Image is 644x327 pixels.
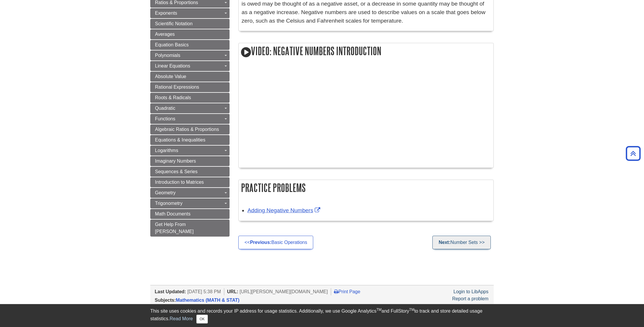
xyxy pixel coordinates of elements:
[432,236,491,249] a: Next:Number Sets >>
[150,156,230,166] a: Imaginary Numbers
[242,70,406,162] iframe: YouTube video player
[155,63,190,68] span: Linear Equations
[150,103,230,113] a: Quadratic
[150,167,230,177] a: Sequences & Series
[227,289,238,294] span: URL:
[155,211,190,216] span: Math Documents
[196,315,208,323] button: Close
[150,19,230,29] a: Scientific Notation
[409,308,414,312] sup: TM
[150,198,230,208] a: Trigonometry
[150,40,230,50] a: Equation Basics
[439,240,450,245] strong: Next:
[155,42,189,47] span: Equation Basics
[247,207,322,213] a: Link opens in new window
[150,82,230,92] a: Rational Expressions
[250,240,272,245] strong: Previous:
[187,289,221,294] span: [DATE] 5:38 PM
[334,289,338,294] i: Print Page
[155,148,178,153] span: Logarithms
[150,146,230,156] a: Logarithms
[238,236,313,249] a: <<Previous:Basic Operations
[155,190,176,195] span: Geometry
[155,127,219,132] span: Algebraic Ratios & Proportions
[150,188,230,198] a: Geometry
[150,93,230,103] a: Roots & Radicals
[454,289,488,294] a: Login to LibApps
[150,135,230,145] a: Equations & Inequalities
[176,298,240,303] a: Mathematics (MATH & STAT)
[239,43,493,60] h2: Video: Negative Numbers Introduction
[155,116,175,121] span: Functions
[155,32,175,37] span: Averages
[334,289,360,294] a: Print Page
[240,289,328,294] span: [URL][PERSON_NAME][DOMAIN_NAME]
[150,124,230,134] a: Algebraic Ratios & Proportions
[150,50,230,60] a: Polynomials
[155,74,186,79] span: Absolute Value
[150,308,494,323] div: This site uses cookies and records your IP address for usage statistics. Additionally, we use Goo...
[150,209,230,219] a: Math Documents
[155,180,204,185] span: Introduction to Matrices
[624,149,643,157] a: Back to Top
[155,137,205,142] span: Equations & Inequalities
[150,29,230,39] a: Averages
[155,21,193,26] span: Scientific Notation
[155,85,199,90] span: Rational Expressions
[239,180,493,195] h2: Practice Problems
[155,53,180,58] span: Polynomials
[376,308,381,312] sup: TM
[150,220,230,237] a: Get Help From [PERSON_NAME]
[155,222,194,234] span: Get Help From [PERSON_NAME]
[150,72,230,82] a: Absolute Value
[452,296,488,301] a: Report a problem
[155,11,177,16] span: Exponents
[155,169,198,174] span: Sequences & Series
[150,177,230,187] a: Introduction to Matrices
[150,61,230,71] a: Linear Equations
[155,106,175,111] span: Quadratic
[155,289,186,294] span: Last Updated:
[155,159,196,163] span: Imaginary Numbers
[155,201,183,206] span: Trigonometry
[170,316,193,321] a: Read More
[155,95,191,100] span: Roots & Radicals
[150,114,230,124] a: Functions
[150,8,230,18] a: Exponents
[155,298,176,303] span: Subjects:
